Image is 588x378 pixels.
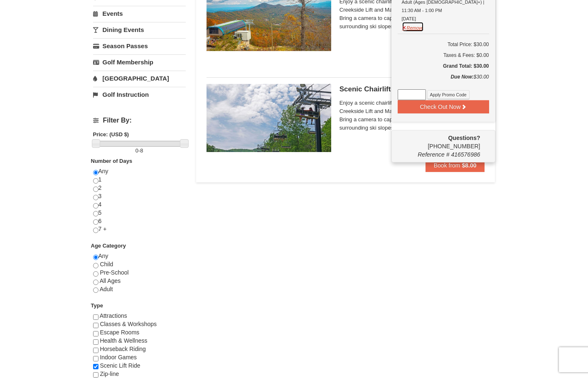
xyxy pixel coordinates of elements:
[398,73,489,89] div: $30.00
[398,40,489,49] h6: Total Price: $30.00
[100,269,128,276] span: Pre-School
[93,131,129,137] strong: Price: (USD $)
[426,159,485,172] button: Book from $8.00
[100,354,137,361] span: Indoor Games
[100,346,146,352] span: Horseback Riding
[135,147,138,154] span: 0
[448,135,480,141] strong: Questions?
[434,162,460,169] span: Book from
[93,87,186,102] a: Golf Instruction
[100,321,157,327] span: Classes & Workshops
[140,147,143,154] span: 8
[93,252,186,302] div: Any
[100,312,127,319] span: Attractions
[93,117,186,124] h4: Filter By:
[91,158,133,164] strong: Number of Days
[398,134,480,150] span: [PHONE_NUMBER]
[93,147,186,155] label: -
[418,151,449,158] span: Reference #
[398,51,489,59] div: Taxes & Fees: $0.00
[91,243,126,249] strong: Age Category
[100,329,139,336] span: Escape Rooms
[207,84,331,152] img: 24896431-9-664d1467.jpg
[398,100,489,113] button: Check Out Now
[100,371,119,377] span: Zip-line
[100,337,147,344] span: Health & Wellness
[398,62,489,70] h5: Grand Total: $30.00
[340,85,485,93] h5: Scenic Chairlift Ride | 1:00 PM - 2:30 PM
[100,261,113,268] span: Child
[100,362,140,369] span: Scenic Lift Ride
[93,38,186,54] a: Season Passes
[462,162,476,169] strong: $8.00
[93,167,186,242] div: Any 1 2 3 4 5 6 7 +
[93,22,186,37] a: Dining Events
[450,74,473,80] strong: Due Now:
[402,22,424,32] button: Remove
[93,71,186,86] a: [GEOGRAPHIC_DATA]
[451,151,480,158] span: 416576986
[91,302,103,309] strong: Type
[100,286,113,292] span: Adult
[340,99,485,132] span: Enjoy a scenic chairlift ride up Massanutten’s signature Creekside Lift and Massanutten's NEW Pea...
[93,6,186,21] a: Events
[93,54,186,70] a: Golf Membership
[100,277,121,284] span: All Ages
[427,90,470,99] button: Apply Promo Code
